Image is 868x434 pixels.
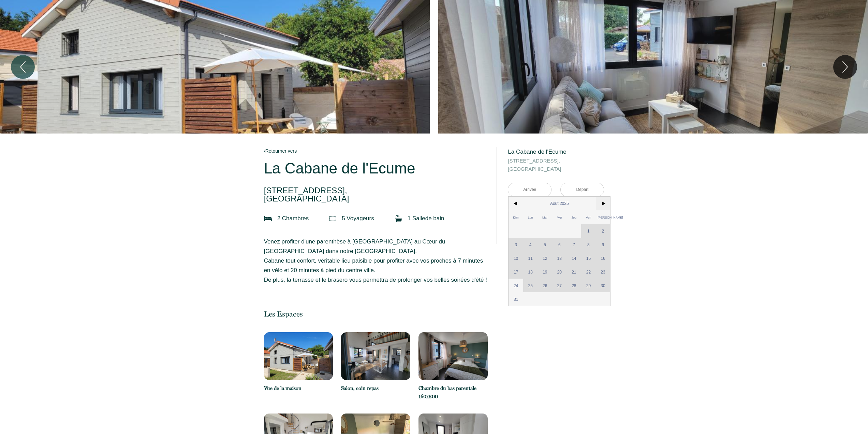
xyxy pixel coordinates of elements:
[371,215,374,222] span: s
[329,215,336,222] img: guests
[509,197,523,210] span: <
[552,210,567,224] span: Mer
[508,226,604,244] button: Réserver
[418,384,488,401] p: Chambre du bas parentale 160x200
[277,214,309,223] p: 2 Chambre
[508,157,604,173] p: [GEOGRAPHIC_DATA]
[833,55,857,79] button: Next
[264,147,488,155] a: Retourner vers
[264,384,333,392] p: Vue de la maison
[508,157,604,165] span: [STREET_ADDRESS],
[11,55,35,79] button: Previous
[264,332,333,380] img: 17341065199516.jpg
[264,237,488,285] p: Venez profiter d'une parenthèse à [GEOGRAPHIC_DATA] au Cœur du [GEOGRAPHIC_DATA] dans notre [GEOG...
[264,160,488,177] p: La Cabane de l'Ecume
[508,183,551,196] input: Arrivée
[509,279,523,292] span: 24
[509,292,523,306] span: 31
[596,197,610,210] span: >
[306,215,309,222] span: s
[264,309,488,319] p: Les Espaces
[342,214,374,223] p: 5 Voyageur
[408,214,444,223] p: 1 Salle de bain
[581,210,596,224] span: Ven
[523,210,538,224] span: Lun
[538,210,552,224] span: Mar
[509,210,523,224] span: Dim
[341,384,410,392] p: Salon, coin repas
[341,332,410,380] img: 17341065635447.jpg
[567,210,582,224] span: Jeu
[596,210,610,224] span: [PERSON_NAME]
[418,332,488,380] img: 17341066323759.jpg
[264,186,488,195] span: [STREET_ADDRESS],
[561,183,604,196] input: Départ
[523,197,596,210] span: Août 2025
[264,186,488,203] p: [GEOGRAPHIC_DATA]
[508,147,604,157] p: La Cabane de l'Ecume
